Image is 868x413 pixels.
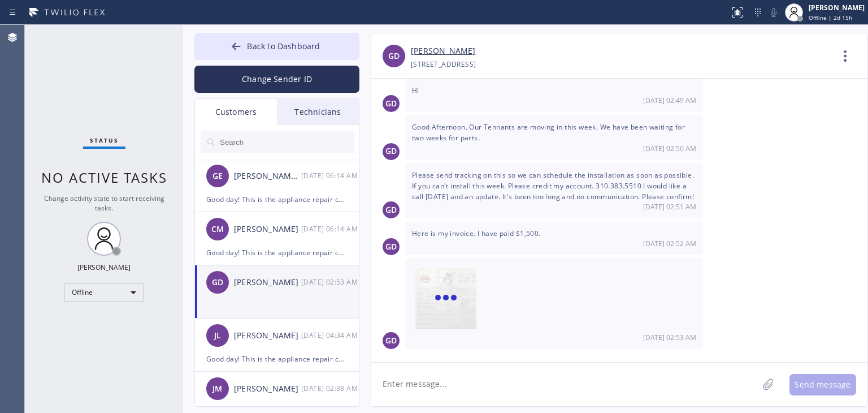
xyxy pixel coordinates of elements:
[64,283,144,302] div: Offline
[405,115,703,160] div: 10/12/2025 9:50 AM
[214,329,221,342] span: JL
[385,240,397,253] span: GD
[643,333,696,342] span: [DATE] 02:53 AM
[412,122,685,143] span: Good Afternoon. Our Tennants are moving in this week. We have been waiting for two weeks for parts.
[90,136,119,144] span: Status
[412,229,541,238] span: Here is my invoice. I have paid $1,500.
[385,204,397,217] span: GD
[385,334,397,347] span: GD
[643,96,696,105] span: [DATE] 02:49 AM
[277,99,359,125] div: Technicians
[301,276,360,289] div: 10/12/2025 9:53 AM
[405,78,703,112] div: 10/12/2025 9:49 AM
[405,258,703,349] div: 10/12/2025 9:53 AM
[301,169,360,182] div: 10/13/2025 9:14 AM
[247,41,320,51] span: Back to Dashboard
[234,223,301,236] div: [PERSON_NAME]
[301,222,360,235] div: 10/13/2025 9:14 AM
[206,193,348,206] div: Good day! This is the appliance repair company you recently contacted. Unfortunately our phone re...
[212,276,223,289] span: GD
[301,329,360,342] div: 10/10/2025 9:34 AM
[212,382,222,395] span: JM
[809,14,852,21] span: Offline | 2d 15h
[789,374,856,395] button: Send message
[412,85,419,95] span: Hi
[206,246,348,259] div: Good day! This is the appliance repair company you recently contacted. Unfortunately our phone re...
[301,382,360,395] div: 10/10/2025 9:38 AM
[385,97,397,110] span: GD
[77,263,131,272] div: [PERSON_NAME]
[195,99,277,125] div: Customers
[411,45,475,58] a: [PERSON_NAME]
[234,329,301,342] div: [PERSON_NAME]
[194,66,359,93] button: Change Sender ID
[809,3,865,12] div: [PERSON_NAME]
[44,193,164,213] span: Change activity state to start receiving tasks.
[234,276,301,289] div: [PERSON_NAME]
[385,145,397,158] span: GD
[405,163,703,219] div: 10/12/2025 9:51 AM
[211,223,224,236] span: CM
[643,239,696,248] span: [DATE] 02:52 AM
[643,144,696,153] span: [DATE] 02:50 AM
[412,170,694,201] span: Please send tracking on this so we can schedule the installation as soon as possible. If you can'...
[234,382,301,395] div: [PERSON_NAME]
[219,131,354,153] input: Search
[388,50,400,63] span: GD
[41,168,167,187] span: No active tasks
[194,33,359,60] button: Back to Dashboard
[206,352,348,365] div: Good day! This is the appliance repair company you recently contacted. Unfortunately our phone re...
[234,170,301,183] div: [PERSON_NAME] [PERSON_NAME]
[212,170,223,183] span: GE
[405,221,703,255] div: 10/12/2025 9:52 AM
[643,202,696,212] span: [DATE] 02:51 AM
[411,58,476,71] div: [STREET_ADDRESS]
[766,5,782,20] button: Mute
